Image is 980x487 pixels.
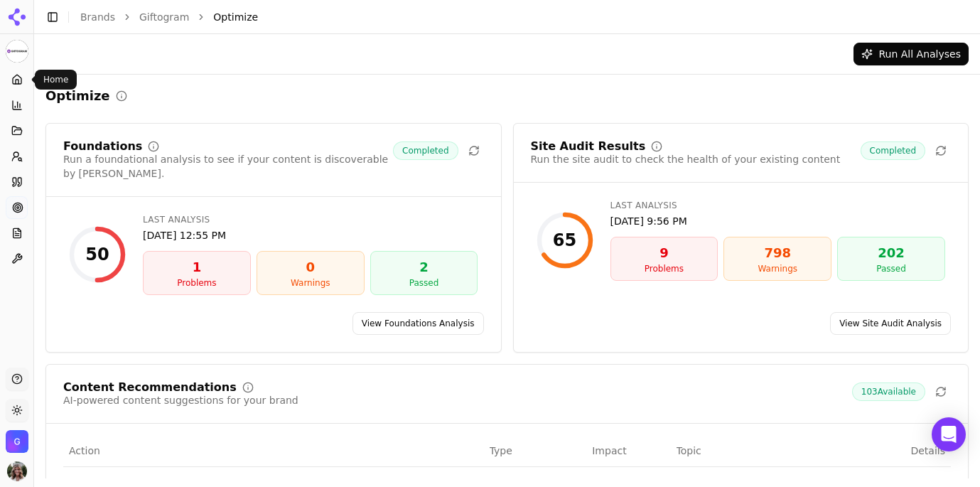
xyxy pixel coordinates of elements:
[882,444,945,458] span: Details
[586,435,670,467] th: Impact
[149,277,244,289] div: Problems
[531,152,841,166] div: Run the site audit to check the health of your existing content
[143,228,478,242] div: [DATE] 12:55 PM
[730,263,825,274] div: Warnings
[861,141,925,160] span: Completed
[876,435,951,467] th: Details
[143,214,478,225] div: Last Analysis
[149,257,244,277] div: 1
[844,243,939,263] div: 202
[854,43,969,65] button: Run All Analyses
[6,430,28,453] img: Giftogram
[393,141,458,160] span: Completed
[490,444,512,458] span: Type
[213,10,258,24] span: Optimize
[139,10,189,24] a: Giftogram
[63,152,393,181] div: Run a foundational analysis to see if your content is discoverable by [PERSON_NAME].
[484,435,587,467] th: Type
[63,393,298,407] div: AI-powered content suggestions for your brand
[677,444,701,458] span: Topic
[63,382,237,393] div: Content Recommendations
[377,257,472,277] div: 2
[263,277,358,289] div: Warnings
[553,229,576,252] div: 65
[617,263,712,274] div: Problems
[844,263,939,274] div: Passed
[617,243,712,263] div: 9
[63,141,142,152] div: Foundations
[592,444,626,458] span: Impact
[610,214,946,228] div: [DATE] 9:56 PM
[352,312,484,335] a: View Foundations Analysis
[830,312,951,335] a: View Site Audit Analysis
[531,141,646,152] div: Site Audit Results
[69,444,100,458] span: Action
[7,461,27,481] img: Valerie Leary
[45,86,110,106] h2: Optimize
[80,11,115,23] a: Brands
[6,40,28,63] button: Current brand: Giftogram
[7,461,27,481] button: Open user button
[6,430,28,453] button: Open organization switcher
[35,70,77,90] div: Home
[85,243,109,266] div: 50
[6,40,28,63] img: Giftogram
[852,382,925,401] span: 103 Available
[263,257,358,277] div: 0
[377,277,472,289] div: Passed
[80,10,940,24] nav: breadcrumb
[63,435,484,467] th: Action
[730,243,825,263] div: 798
[610,200,946,211] div: Last Analysis
[932,417,966,451] div: Open Intercom Messenger
[671,435,876,467] th: Topic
